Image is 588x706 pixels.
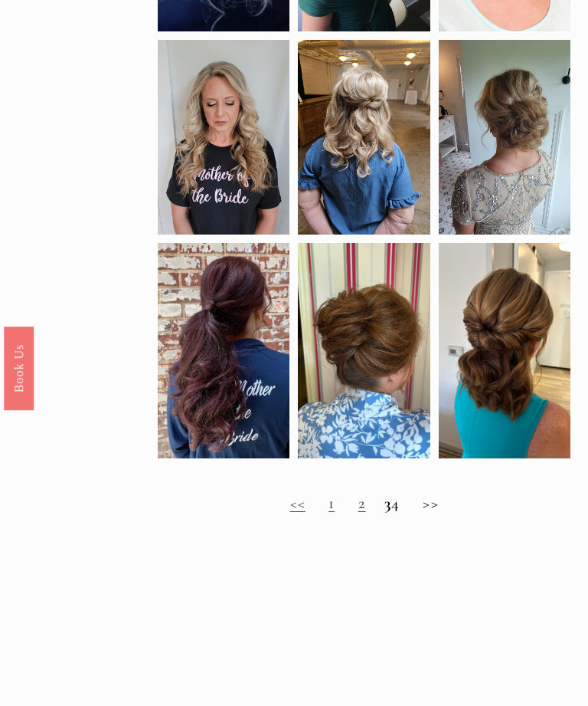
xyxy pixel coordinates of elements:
[4,326,34,409] a: Book Us
[158,494,570,513] h2: 4 >>
[328,493,335,513] a: 1
[290,493,305,513] a: <<
[358,493,366,513] a: 2
[384,493,391,513] strong: 3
